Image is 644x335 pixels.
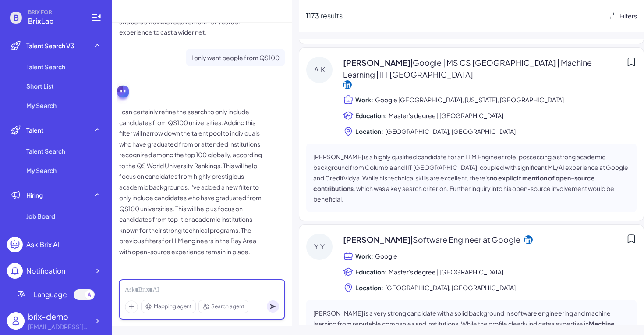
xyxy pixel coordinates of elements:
span: Location: [355,127,383,136]
span: [GEOGRAPHIC_DATA], [GEOGRAPHIC_DATA] [385,126,516,137]
div: Ask Brix AI [26,239,59,250]
span: Master's degree | [GEOGRAPHIC_DATA] [389,267,503,277]
span: My Search [26,166,57,175]
div: Filters [619,11,637,21]
span: Education: [355,111,387,120]
span: [PERSON_NAME] [343,234,520,245]
span: Work: [355,95,373,104]
span: Search agent [211,303,244,310]
span: Talent Search [26,147,65,155]
span: Location: [355,283,383,292]
span: Short List [26,82,54,90]
div: A.K [306,57,333,83]
span: Hiring [26,191,43,199]
p: I can certainly refine the search to only include candidates from QS100 universities. Adding this... [119,106,268,257]
span: [PERSON_NAME] [343,57,623,80]
span: 1173 results [306,11,343,20]
span: Google [375,251,398,261]
span: | Google | MS CS [GEOGRAPHIC_DATA] | Machine Learning | IIT [GEOGRAPHIC_DATA] [343,58,592,79]
div: brix-demo@brix.com [28,322,89,331]
div: Y.Y [306,234,333,260]
div: brix-demo [28,310,89,322]
span: Education: [355,267,387,276]
span: [GEOGRAPHIC_DATA], [GEOGRAPHIC_DATA] [385,282,516,293]
img: user_logo.png [7,312,25,330]
span: Talent Search V3 [26,41,74,50]
span: BrixLab [28,16,81,26]
span: Master's degree | [GEOGRAPHIC_DATA] [389,110,503,121]
span: Language [33,289,67,300]
div: Notification [26,266,65,276]
span: | Software Engineer at Google [410,234,520,245]
span: Google [GEOGRAPHIC_DATA], [US_STATE], [GEOGRAPHIC_DATA] [375,94,564,105]
p: I only want people from QS100 [191,52,280,63]
span: Work: [355,252,373,260]
p: [PERSON_NAME] is a highly qualified candidate for an LLM Engineer role, possessing a strong acade... [313,151,630,204]
span: My Search [26,101,57,110]
span: Mapping agent [154,303,192,310]
span: Talent Search [26,62,65,71]
span: Job Board [26,212,55,220]
span: BRIX FOR [28,9,81,16]
span: Talent [26,126,44,134]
